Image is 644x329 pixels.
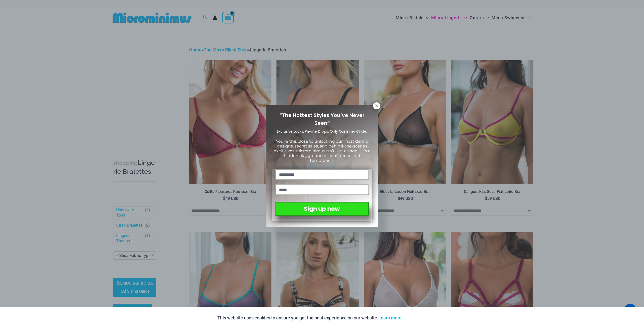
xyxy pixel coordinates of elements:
button: Close [373,102,380,109]
span: Exclusive Looks. Private Drops. Only Our Inner Circle. [277,129,367,134]
span: “The Hottest Styles You’ve Never Seen” [279,112,365,127]
span: You’re this close to unlocking our most daring designs, secret sales, and behind-the-scenes exclu... [274,139,370,163]
button: Accept [405,312,427,324]
button: Sign up now [275,202,369,216]
a: Learn more [378,315,401,320]
p: This website uses cookies to ensure you get the best experience on our website. [217,314,401,322]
